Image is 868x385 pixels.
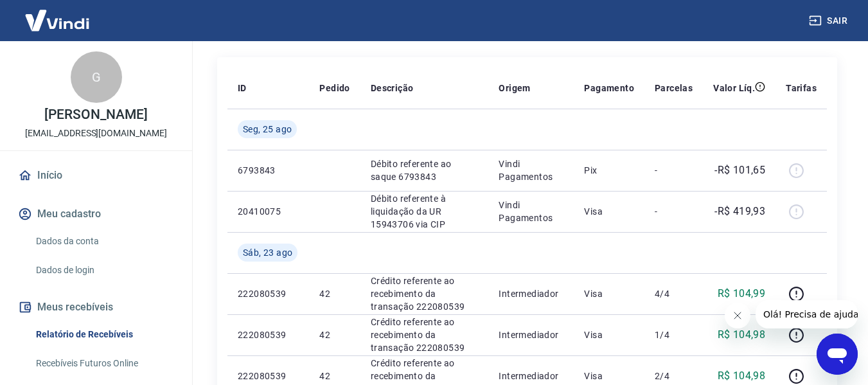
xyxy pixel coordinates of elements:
p: 4/4 [655,287,693,300]
p: Tarifas [786,82,817,94]
p: Visa [584,370,634,382]
p: Crédito referente ao recebimento da transação 222080539 [371,316,479,354]
iframe: Botão para abrir a janela de mensagens [817,334,858,375]
p: Parcelas [655,82,693,94]
p: Intermediador [499,287,563,300]
p: Pix [584,164,634,177]
p: Vindi Pagamentos [499,157,563,183]
a: Relatório de Recebíveis [31,321,177,348]
img: Vindi [15,1,99,40]
p: 6793843 [238,164,299,177]
a: Dados da conta [31,228,177,255]
a: Dados de login [31,257,177,283]
p: Crédito referente ao recebimento da transação 222080539 [371,274,479,313]
span: Sáb, 23 ago [243,246,292,259]
p: 20410075 [238,205,299,218]
button: Meu cadastro [15,200,177,228]
div: G [71,51,122,103]
p: Visa [584,287,634,300]
p: R$ 104,98 [718,327,766,343]
p: Origem [499,82,530,94]
p: Valor Líq. [713,82,755,94]
p: 222080539 [238,328,299,341]
p: 1/4 [655,328,693,341]
a: Início [15,161,177,190]
p: Vindi Pagamentos [499,199,563,224]
p: -R$ 101,65 [714,163,765,178]
button: Sair [806,9,853,33]
p: Descrição [371,82,414,94]
p: [EMAIL_ADDRESS][DOMAIN_NAME] [25,127,167,140]
p: Débito referente à liquidação da UR 15943706 via CIP [371,192,479,231]
p: Visa [584,328,634,341]
p: Débito referente ao saque 6793843 [371,157,479,183]
p: Pedido [319,82,350,94]
p: 222080539 [238,370,299,382]
p: 2/4 [655,370,693,382]
p: R$ 104,98 [718,368,766,384]
span: Olá! Precisa de ajuda? [8,9,108,19]
p: -R$ 419,93 [714,204,765,219]
p: R$ 104,99 [718,286,766,301]
p: Intermediador [499,328,563,341]
iframe: Mensagem da empresa [756,300,858,328]
iframe: Fechar mensagem [725,303,750,328]
p: Intermediador [499,370,563,382]
p: Visa [584,205,634,218]
p: Pagamento [584,82,634,94]
p: - [655,205,693,218]
p: 42 [319,287,350,300]
p: 42 [319,370,350,382]
p: [PERSON_NAME] [44,108,147,121]
span: Seg, 25 ago [243,123,292,136]
button: Meus recebíveis [15,293,177,321]
p: - [655,164,693,177]
p: ID [238,82,247,94]
p: 42 [319,328,350,341]
a: Recebíveis Futuros Online [31,350,177,377]
p: 222080539 [238,287,299,300]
